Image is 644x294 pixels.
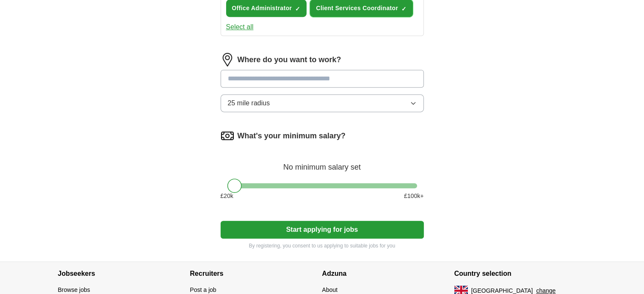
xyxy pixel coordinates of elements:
[221,94,424,112] button: 25 mile radius
[221,242,424,250] p: By registering, you consent to us applying to suitable jobs for you
[322,286,338,293] a: About
[295,5,300,12] span: ✓
[228,98,270,108] span: 25 mile radius
[316,4,398,13] span: Client Services Coordinator
[401,5,406,12] span: ✓
[221,53,234,66] img: location.png
[404,192,423,201] span: £ 100 k+
[238,130,345,142] label: What's your minimum salary?
[190,286,216,293] a: Post a job
[454,262,586,286] h4: Country selection
[58,286,90,293] a: Browse jobs
[238,54,341,66] label: Where do you want to work?
[221,192,233,201] span: £ 20 k
[221,129,234,143] img: salary.png
[232,4,292,13] span: Office Administrator
[226,22,254,32] button: Select all
[221,153,424,173] div: No minimum salary set
[221,221,424,239] button: Start applying for jobs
